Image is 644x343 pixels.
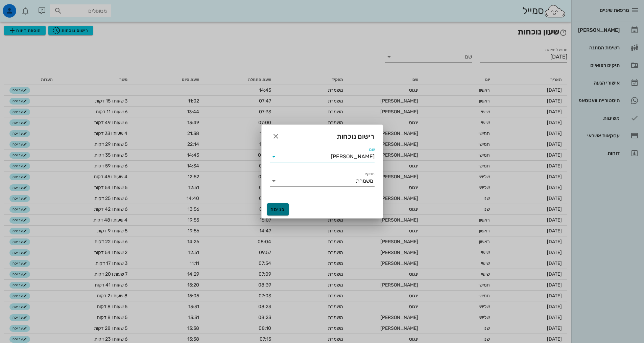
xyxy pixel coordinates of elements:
span: כניסה [270,207,286,212]
div: רישום נוכחות [262,125,383,146]
label: תפקיד [363,171,374,177]
label: שם [369,147,375,152]
div: תפקידמשמרת [270,176,375,186]
div: משמרת [356,178,373,184]
button: כניסה [267,203,289,215]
